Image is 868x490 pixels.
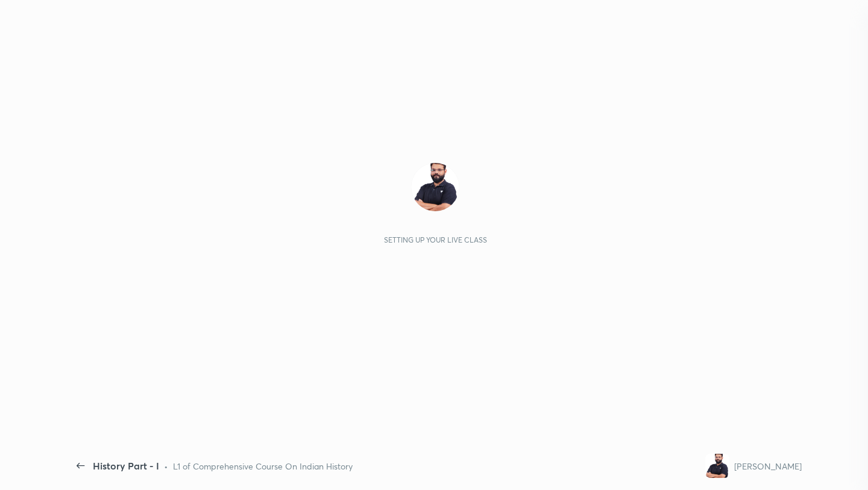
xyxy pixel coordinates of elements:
[384,235,487,244] div: Setting up your live class
[173,460,353,472] div: L1 of Comprehensive Course On Indian History
[164,460,168,472] div: •
[93,459,159,473] div: History Part - I
[734,460,802,472] div: [PERSON_NAME]
[411,163,459,211] img: 2e1776e2a17a458f8f2ae63657c11f57.jpg
[705,454,729,478] img: 2e1776e2a17a458f8f2ae63657c11f57.jpg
